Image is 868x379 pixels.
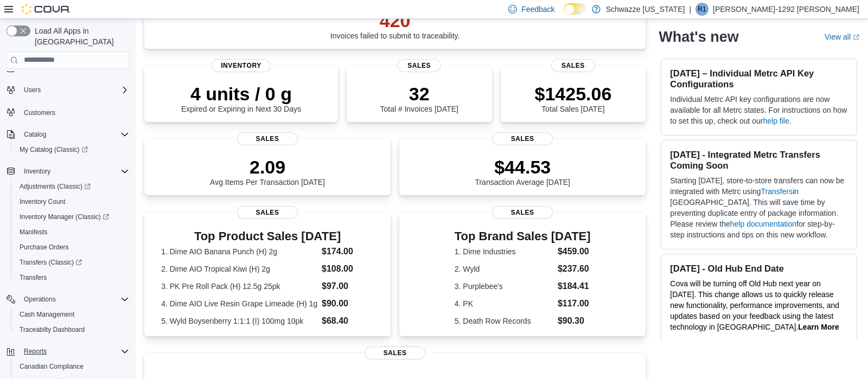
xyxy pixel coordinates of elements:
[558,280,591,293] dd: $184.41
[2,344,133,359] button: Reports
[695,3,709,16] div: Reggie-1292 Gutierrez
[181,83,301,113] div: Expired or Expiring in Next 30 Days
[15,180,95,193] a: Adjustments (Classic)
[330,10,460,40] div: Invoices failed to submit to traceability.
[558,297,591,310] dd: $117.00
[15,256,129,269] span: Transfers (Classic)
[535,83,612,113] div: Total Sales [DATE]
[181,83,301,105] p: 4 units / 0 g
[730,220,796,228] a: help documentation
[20,165,129,178] span: Inventory
[698,3,706,16] span: R1
[22,4,71,15] img: Cova
[15,323,129,336] span: Traceabilty Dashboard
[670,263,848,274] h3: [DATE] - Old Hub End Date
[11,224,133,240] button: Manifests
[24,86,41,94] span: Users
[11,359,133,374] button: Canadian Compliance
[11,307,133,322] button: Cash Management
[558,262,591,275] dd: $237.60
[20,325,85,334] span: Traceabilty Dashboard
[492,206,553,219] span: Sales
[2,104,133,120] button: Customers
[161,316,317,326] dt: 5. Wyld Boysenberry 1:1:1 (I) 100mg 10pk
[15,195,70,208] a: Inventory Count
[20,83,45,97] button: Users
[24,108,55,117] span: Customers
[15,143,129,156] span: My Catalog (Classic)
[20,106,60,119] a: Customers
[670,149,848,171] h3: [DATE] - Integrated Metrc Transfers Coming Soon
[30,25,129,47] span: Load All Apps in [GEOGRAPHIC_DATA]
[670,279,839,331] span: Cova will be turning off Old Hub next year on [DATE]. This change allows us to quickly release ne...
[763,117,789,125] a: help file
[15,226,129,239] span: Manifests
[15,241,129,254] span: Purchase Orders
[15,360,88,373] a: Canadian Compliance
[670,94,848,126] p: Individual Metrc API key configurations are now available for all Metrc states. For instructions ...
[558,245,591,258] dd: $459.00
[20,145,88,154] span: My Catalog (Classic)
[20,128,129,141] span: Catalog
[11,240,133,255] button: Purchase Orders
[670,68,848,89] h3: [DATE] – Individual Metrc API Key Configurations
[237,206,298,219] span: Sales
[15,143,92,156] a: My Catalog (Classic)
[20,197,66,206] span: Inventory Count
[11,322,133,337] button: Traceabilty Dashboard
[322,262,374,275] dd: $108.00
[322,280,374,293] dd: $97.00
[24,295,56,304] span: Operations
[455,316,553,326] dt: 5. Death Row Records
[689,3,691,16] p: |
[659,28,738,46] h2: What's new
[492,132,553,145] span: Sales
[761,187,793,196] a: Transfers
[2,292,133,307] button: Operations
[853,34,859,41] svg: External link
[20,258,82,267] span: Transfers (Classic)
[20,293,129,306] span: Operations
[15,195,129,208] span: Inventory Count
[15,271,51,284] a: Transfers
[15,241,73,254] a: Purchase Orders
[20,128,50,141] button: Catalog
[15,308,129,321] span: Cash Management
[322,245,374,258] dd: $174.00
[24,130,46,139] span: Catalog
[237,132,298,145] span: Sales
[11,142,133,157] a: My Catalog (Classic)
[161,246,317,257] dt: 1. Dime AIO Banana Punch (H) 2g
[825,33,859,41] a: View allExternal link
[455,230,591,243] h3: Top Brand Sales [DATE]
[15,180,129,193] span: Adjustments (Classic)
[210,156,325,187] div: Avg Items Per Transaction [DATE]
[20,243,69,252] span: Purchase Orders
[11,209,133,224] a: Inventory Manager (Classic)
[551,59,595,72] span: Sales
[212,59,270,72] span: Inventory
[24,347,47,356] span: Reports
[15,210,113,223] a: Inventory Manager (Classic)
[15,323,89,336] a: Traceabilty Dashboard
[798,323,839,331] a: Learn More
[20,83,129,97] span: Users
[20,228,47,236] span: Manifests
[330,10,460,31] p: 420
[455,298,553,309] dt: 4. PK
[15,210,129,223] span: Inventory Manager (Classic)
[455,264,553,274] dt: 2. Wyld
[161,230,374,243] h3: Top Product Sales [DATE]
[521,4,554,15] span: Feedback
[535,83,612,105] p: $1425.06
[713,3,859,16] p: [PERSON_NAME]-1292 [PERSON_NAME]
[15,360,129,373] span: Canadian Compliance
[398,59,441,72] span: Sales
[2,164,133,179] button: Inventory
[2,127,133,142] button: Catalog
[380,83,458,105] p: 32
[11,255,133,270] a: Transfers (Classic)
[20,310,74,319] span: Cash Management
[365,346,425,359] span: Sales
